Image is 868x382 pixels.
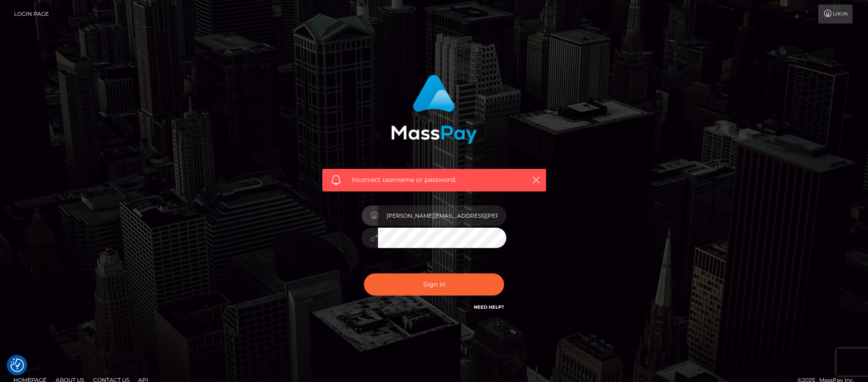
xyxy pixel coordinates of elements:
[474,304,504,310] a: Need Help?
[818,5,853,24] a: Login
[364,273,504,296] button: Sign in
[391,75,477,144] img: MassPay Login
[352,175,517,185] span: Incorrect username or password.
[378,205,506,226] input: Username...
[14,5,49,24] a: Login Page
[10,358,24,372] img: Revisit consent button
[10,358,24,372] button: Consent Preferences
